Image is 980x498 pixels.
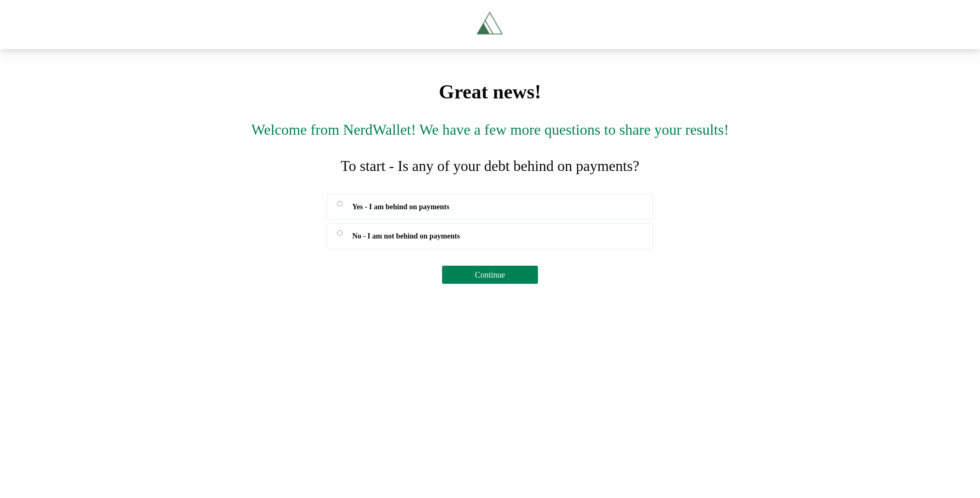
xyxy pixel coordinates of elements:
span: No - I am not behind on payments [352,230,460,242]
input: No - I am not behind on payments [337,230,342,236]
div: Welcome from NerdWallet! We have a few more questions to share your results! [245,122,735,138]
span: Continue [475,270,505,279]
img: Tryascend.com [472,7,508,42]
button: Continue [442,266,538,284]
a: Tryascend.com [435,7,545,42]
span: Yes - I am behind on payments [352,201,449,213]
input: Yes - I am behind on payments [337,201,342,206]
